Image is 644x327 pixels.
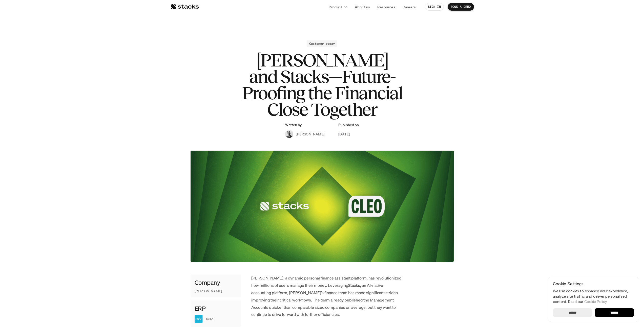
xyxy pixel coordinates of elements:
[377,4,395,10] p: Resources
[553,282,634,286] p: Cookie Settings
[195,289,222,293] p: [PERSON_NAME]
[568,299,608,304] span: Read our .
[355,4,370,10] p: About us
[448,3,474,11] a: BOOK A DEMO
[451,5,471,9] p: BOOK A DEMO
[553,288,634,304] p: We use cookies to enhance your experience, analyze site traffic and deliver personalized content.
[309,42,335,45] h2: Customer story
[329,4,342,10] p: Product
[195,305,206,313] h4: ERP
[195,278,220,287] h4: Company
[348,283,360,288] strong: Stacks
[206,317,237,321] p: Xero
[251,274,403,318] p: [PERSON_NAME], a dynamic personal finance assistant platform, has revolutionized how millions of ...
[400,2,419,11] a: Careers
[584,299,607,304] a: Cookie Policy
[352,2,373,11] a: About us
[296,131,324,137] p: [PERSON_NAME]
[338,123,359,127] p: Published on
[428,5,441,9] p: SIGN IN
[374,2,398,11] a: Resources
[285,123,302,127] p: Written by
[221,52,423,118] h1: [PERSON_NAME] and Stacks—Future-Proofing the Financial Close Together
[425,3,444,11] a: SIGN IN
[403,4,416,10] p: Careers
[338,131,350,137] p: [DATE]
